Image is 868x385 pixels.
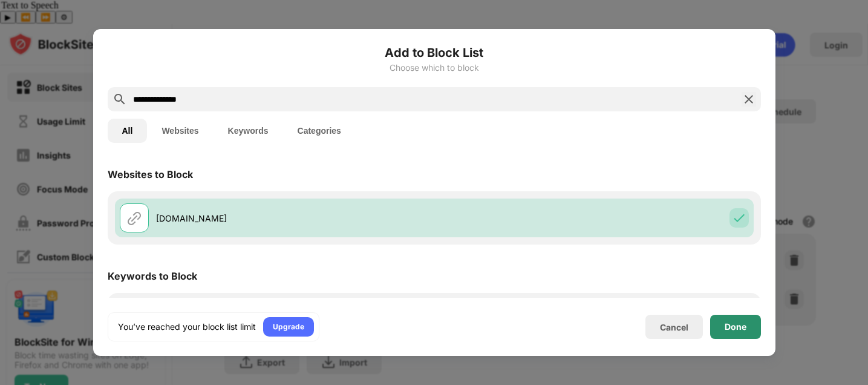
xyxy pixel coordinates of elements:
button: Websites [147,119,213,143]
div: Done [725,322,746,332]
img: search-close [742,92,756,107]
div: Upgrade [273,321,304,333]
img: search.svg [113,92,127,107]
img: url.svg [127,211,142,225]
button: Keywords [214,119,283,143]
div: Keywords to Block [108,270,197,282]
div: Cancel [660,322,688,332]
button: All [108,119,148,143]
div: Websites to Block [108,168,193,180]
button: Categories [283,119,356,143]
div: Choose which to block [108,63,761,73]
h6: Add to Block List [108,44,761,62]
div: You’ve reached your block list limit [118,321,256,333]
div: [DOMAIN_NAME] [156,212,434,225]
